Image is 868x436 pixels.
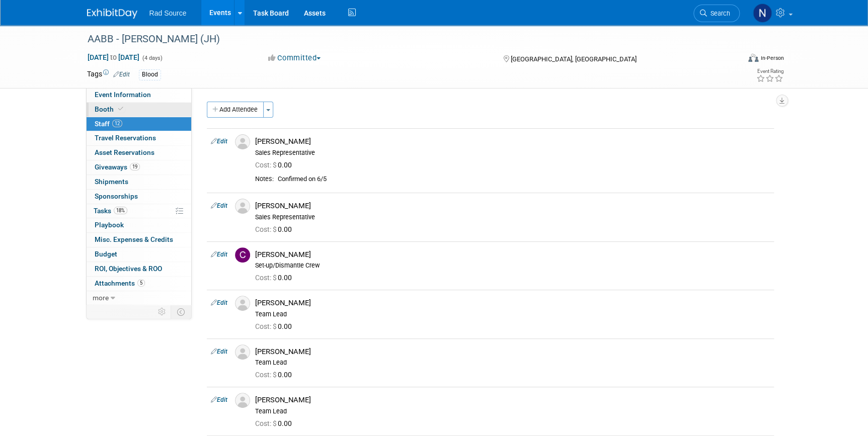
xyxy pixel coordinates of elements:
[255,419,296,427] span: 0.00
[87,247,191,261] a: Budget
[255,298,770,308] div: [PERSON_NAME]
[87,218,191,232] a: Playbook
[211,251,227,258] a: Edit
[235,247,250,263] img: C.jpg
[255,419,278,427] span: Cost: $
[114,207,127,214] span: 18%
[87,175,191,189] a: Shipments
[95,279,145,287] span: Attachments
[211,138,227,145] a: Edit
[760,54,783,62] div: In-Person
[95,120,122,128] span: Staff
[211,348,227,355] a: Edit
[680,52,784,67] div: Event Format
[255,161,296,169] span: 0.00
[87,103,191,117] a: Booth
[265,53,325,63] button: Committed
[255,225,278,233] span: Cost: $
[748,54,758,62] img: Format-Inperson.png
[255,225,296,233] span: 0.00
[235,344,250,360] img: Associate-Profile-5.png
[235,134,250,149] img: Associate-Profile-5.png
[95,235,173,243] span: Misc. Expenses & Credits
[87,160,191,175] a: Giveaways19
[95,148,154,156] span: Asset Reservations
[255,149,770,157] div: Sales Representative
[693,5,740,22] a: Search
[87,204,191,218] a: Tasks18%
[511,55,637,63] span: [GEOGRAPHIC_DATA], [GEOGRAPHIC_DATA]
[211,396,227,403] a: Edit
[87,233,191,247] a: Misc. Expenses & Credits
[756,69,783,74] div: Event Rating
[255,347,770,357] div: [PERSON_NAME]
[255,274,278,282] span: Cost: $
[153,305,171,318] td: Personalize Event Tab Strip
[171,305,191,318] td: Toggle Event Tabs
[255,201,770,211] div: [PERSON_NAME]
[255,371,296,379] span: 0.00
[93,294,109,302] span: more
[211,202,227,209] a: Edit
[130,163,140,170] span: 19
[94,207,127,215] span: Tasks
[87,69,130,80] td: Tags
[141,55,163,61] span: (4 days)
[235,393,250,408] img: Associate-Profile-5.png
[235,296,250,311] img: Associate-Profile-5.png
[207,102,264,118] button: Add Attendee
[255,359,770,367] div: Team Lead
[87,53,140,62] span: [DATE] [DATE]
[87,291,191,305] a: more
[235,199,250,214] img: Associate-Profile-5.png
[87,88,191,102] a: Event Information
[95,105,125,113] span: Booth
[113,71,130,78] a: Edit
[255,250,770,259] div: [PERSON_NAME]
[87,262,191,276] a: ROI, Objectives & ROO
[255,407,770,415] div: Team Lead
[87,146,191,160] a: Asset Reservations
[95,134,156,142] span: Travel Reservations
[118,106,123,112] i: Booth reservation complete
[707,10,730,17] span: Search
[95,178,128,186] span: Shipments
[139,69,161,80] div: Blood
[255,137,770,146] div: [PERSON_NAME]
[255,274,296,282] span: 0.00
[87,190,191,204] a: Sponsorships
[95,91,151,99] span: Event Information
[95,221,124,229] span: Playbook
[753,4,772,23] img: Nicole Bailey
[109,53,118,61] span: to
[149,9,187,17] span: Rad Source
[87,277,191,291] a: Attachments5
[95,192,138,200] span: Sponsorships
[84,30,725,48] div: AABB - [PERSON_NAME] (JH)
[255,322,278,330] span: Cost: $
[211,299,227,306] a: Edit
[255,261,770,270] div: Set-up/Dismantle Crew
[87,117,191,131] a: Staff12
[255,395,770,405] div: [PERSON_NAME]
[255,310,770,318] div: Team Lead
[278,175,770,184] div: Confirmed on 6/5
[255,371,278,379] span: Cost: $
[255,161,278,169] span: Cost: $
[95,265,162,273] span: ROI, Objectives & ROO
[112,120,122,127] span: 12
[87,131,191,145] a: Travel Reservations
[255,322,296,330] span: 0.00
[95,250,117,258] span: Budget
[87,9,137,19] img: ExhibitDay
[255,213,770,221] div: Sales Representative
[137,279,145,287] span: 5
[255,175,274,183] div: Notes:
[95,163,140,171] span: Giveaways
